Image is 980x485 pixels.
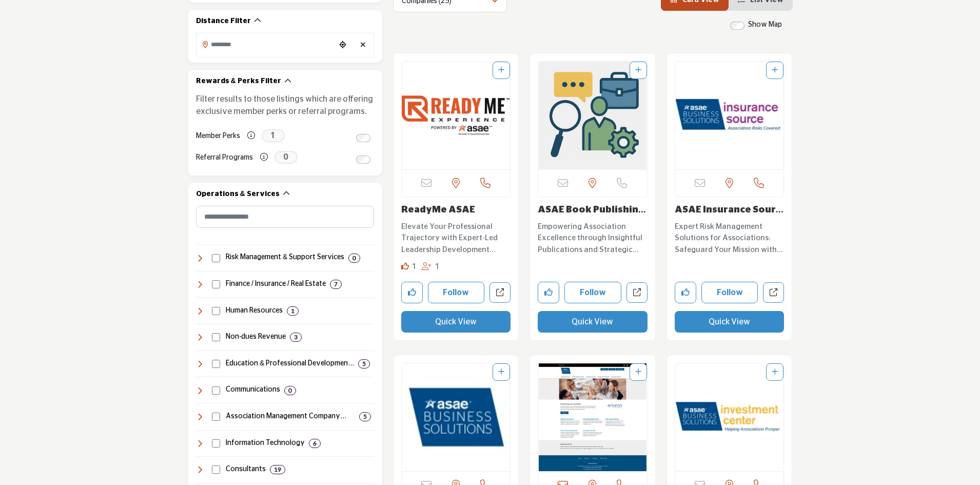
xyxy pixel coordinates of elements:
[226,359,354,369] h4: Education & Professional Development: Training, certification, career development, and learning s...
[291,307,295,315] b: 1
[675,205,785,216] h3: ASAE Insurance Source
[284,386,296,395] div: 0 Results For Communications
[287,306,299,316] div: 1 Results For Human Resources
[196,76,281,87] h2: Rewards & Perks Filter
[498,67,504,74] a: Add To List
[288,387,292,394] b: 0
[538,219,648,256] a: Empowering Association Excellence through Insightful Publications and Strategic Innovation. As a ...
[226,306,283,316] h4: Human Resources: Services and solutions for employee management, benefits, recruiting, compliance...
[226,253,344,263] h4: Risk Management & Support Services: Services for cancellation insurance and transportation soluti...
[401,311,511,333] button: Quick View
[356,134,370,142] input: Switch to Member Perks
[412,263,417,270] span: 1
[226,438,305,449] h4: Information Technology: Technology solutions, including software, cybersecurity, cloud computing,...
[675,363,784,471] img: ASAE Investment Center
[270,465,285,474] div: 19 Results For Consultants
[635,368,641,376] a: Add To List
[401,205,475,215] a: ReadyMe ASAE
[626,282,648,303] a: Open asae-book-publishing in new tab
[294,334,298,341] b: 3
[212,254,220,262] input: Select Risk Management & Support Services checkbox
[212,413,220,421] input: Select Association Management Company (AMC) checkbox
[330,280,342,289] div: 7 Results For Finance / Insurance / Real Estate
[538,363,647,471] a: Open Listing in new tab
[489,282,511,303] a: Open readyme-asae in new tab
[675,219,785,256] a: Expert Risk Management Solutions for Associations: Safeguard Your Mission with Confidence This pr...
[226,385,280,395] h4: Communications: Services for messaging, public relations, video production, webinars, and content...
[334,281,338,288] b: 7
[402,363,511,471] a: Open Listing in new tab
[196,93,374,118] p: Filter results to those listings which are offering exclusive member perks or referral programs.
[635,67,641,74] a: Add To List
[538,363,647,471] img: ASAE Business Solutions
[401,221,511,256] p: Elevate Your Professional Trajectory with Expert-Led Leadership Development Operating at the fore...
[675,221,785,256] p: Expert Risk Management Solutions for Associations: Safeguard Your Mission with Confidence This pr...
[356,156,370,164] input: Switch to Referral Programs
[356,34,371,56] div: Clear search location
[401,282,423,303] button: Like company
[226,332,286,342] h4: Non-dues Revenue: Programs like affinity partnerships, sponsorships, and other revenue-generating...
[538,205,648,216] h3: ASAE Book Publishing
[335,34,350,56] div: Choose your current location
[212,307,220,315] input: Select Human Resources checkbox
[538,62,647,169] img: ASAE Book Publishing
[309,439,321,448] div: 6 Results For Information Technology
[212,360,220,368] input: Select Education & Professional Development checkbox
[538,62,647,169] a: Open Listing in new tab
[772,368,778,376] a: Add To List
[401,262,409,270] i: Like
[402,62,511,169] a: Open Listing in new tab
[428,282,485,303] button: Follow
[275,151,298,164] span: 0
[538,221,648,256] p: Empowering Association Excellence through Insightful Publications and Strategic Innovation. As a ...
[262,129,285,142] span: 1
[401,219,511,256] a: Elevate Your Professional Trajectory with Expert-Led Leadership Development Operating at the fore...
[226,279,326,289] h4: Finance / Insurance / Real Estate: Financial management, accounting, insurance, banking, payroll,...
[675,205,783,226] a: ASAE Insurance Sourc...
[675,62,784,169] img: ASAE Insurance Source
[748,20,782,30] label: Show Map
[675,311,785,333] button: Quick View
[274,466,281,473] b: 19
[401,205,511,216] h3: ReadyMe ASAE
[402,363,511,471] img: ASAE Curated Collection
[359,412,371,421] div: 5 Results For Association Management Company (AMC)
[348,254,360,263] div: 0 Results For Risk Management & Support Services
[675,363,784,471] a: Open Listing in new tab
[290,333,302,342] div: 3 Results For Non-dues Revenue
[363,413,367,420] b: 5
[226,464,266,475] h4: Consultants: Expert guidance across various areas, including technology, marketing, leadership, f...
[763,282,784,303] a: Open asae-insurance-source in new tab
[358,359,370,368] div: 5 Results For Education & Professional Development
[402,62,511,169] img: ReadyMe ASAE
[538,205,646,226] a: ASAE Book Publishing...
[538,311,648,333] button: Quick View
[313,440,317,447] b: 6
[212,465,220,474] input: Select Consultants checkbox
[435,263,440,270] span: 1
[212,280,220,288] input: Select Finance / Insurance / Real Estate checkbox
[362,360,366,367] b: 5
[212,386,220,395] input: Select Communications checkbox
[675,282,696,303] button: Like company
[212,333,220,341] input: Select Non-dues Revenue checkbox
[498,368,504,376] a: Add To List
[196,149,253,167] label: Referral Programs
[226,412,355,422] h4: Association Management Company (AMC): Professional management, strategic guidance, and operationa...
[196,206,374,228] input: Search Category
[197,34,335,54] input: Search Location
[196,16,251,27] h2: Distance Filter
[701,282,758,303] button: Follow
[772,67,778,74] a: Add To List
[352,255,356,262] b: 0
[564,282,621,303] button: Follow
[538,282,559,303] button: Like company
[422,261,440,273] div: Followers
[196,127,240,145] label: Member Perks
[196,189,280,200] h2: Operations & Services
[212,439,220,448] input: Select Information Technology checkbox
[675,62,784,169] a: Open Listing in new tab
